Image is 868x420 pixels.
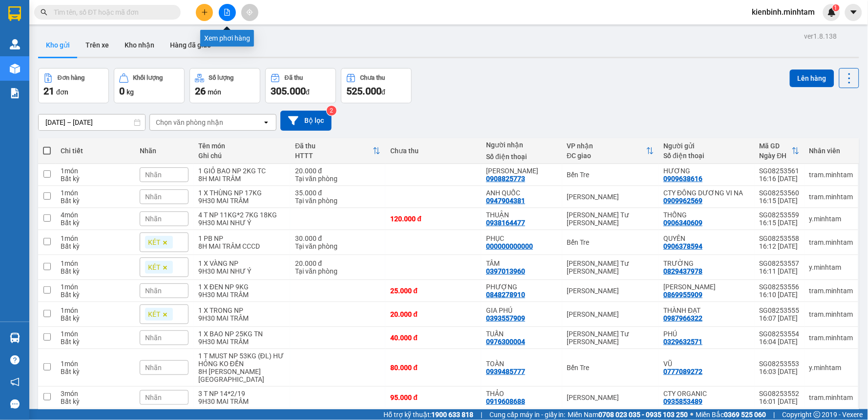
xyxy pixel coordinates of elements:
[849,8,858,17] span: caret-down
[486,338,525,346] div: 0976300004
[61,211,130,219] div: 4 món
[145,215,162,223] span: Nhãn
[755,138,804,164] th: Toggle SortBy
[486,314,525,322] div: 0393557909
[390,364,476,372] div: 80.000 đ
[198,189,285,197] div: 1 X THÙNG NP 17KG
[114,68,185,103] button: Khối lượng0kg
[664,242,703,250] div: 0906378594
[760,291,800,299] div: 16:10 [DATE]
[567,259,654,275] div: [PERSON_NAME] Tư [PERSON_NAME]
[327,106,337,116] sup: 2
[198,175,285,183] div: 8H MAI TRÂM
[809,394,853,401] div: tram.minhtam
[56,88,68,96] span: đơn
[486,259,557,267] div: TÂM
[760,152,792,160] div: Ngày ĐH
[567,310,654,318] div: [PERSON_NAME]
[809,287,853,295] div: tram.minhtam
[198,338,285,346] div: 9H30 MAI TRÂM
[145,364,162,372] span: Nhãn
[10,399,20,409] span: message
[78,33,117,57] button: Trên xe
[280,111,332,131] button: Bộ lọc
[39,115,145,130] input: Select a date range.
[486,197,525,205] div: 0947904381
[162,33,219,57] button: Hàng đã giao
[809,147,853,155] div: Nhân viên
[145,193,162,201] span: Nhãn
[295,189,381,197] div: 35.000 đ
[61,219,130,227] div: Bất kỳ
[54,7,169,18] input: Tìm tên, số ĐT hoặc mã đơn
[809,238,853,246] div: tram.minhtam
[760,142,792,150] div: Mã GD
[200,30,254,47] div: Xem phơi hàng
[198,283,285,291] div: 1 X ĐEN NP 9KG
[127,88,134,96] span: kg
[38,68,109,103] button: Đơn hàng21đơn
[198,242,285,250] div: 8H MAI TRÂM CCCD
[664,142,750,150] div: Người gửi
[809,310,853,318] div: tram.minhtam
[295,242,381,250] div: Tại văn phòng
[664,360,750,368] div: VŨ
[567,364,654,372] div: Bến Tre
[61,368,130,375] div: Bất kỳ
[295,167,381,175] div: 20.000 đ
[664,152,750,160] div: Số điện thoại
[696,409,766,420] span: Miền Bắc
[486,267,525,275] div: 0397013960
[265,68,336,103] button: Đã thu305.000đ
[198,352,285,368] div: 1 T MUST NP 53KG (ĐL) HƯ HỎNG KO ĐỀN
[198,219,285,227] div: 9H30 MAI NHƯ Ý
[567,193,654,201] div: [PERSON_NAME]
[156,117,223,127] div: Chọn văn phòng nhận
[744,6,823,18] span: kienbinh.minhtam
[198,167,285,175] div: 1 GIỎ BAO NP 2KG TC
[145,171,162,179] span: Nhãn
[61,306,130,314] div: 1 món
[195,85,206,97] span: 26
[567,142,646,150] div: VP nhận
[148,263,160,272] span: KÉT
[61,147,130,155] div: Chi tiết
[809,171,853,179] div: tram.minhtam
[295,142,373,150] div: Đã thu
[198,291,285,299] div: 9H30 MAI TRÂM
[290,138,385,164] th: Toggle SortBy
[567,152,646,160] div: ĐC giao
[295,197,381,205] div: Tại văn phòng
[61,242,130,250] div: Bất kỳ
[285,74,303,81] div: Đã thu
[486,306,557,314] div: GIA PHÚ
[61,167,130,175] div: 1 món
[41,9,47,16] span: search
[760,197,800,205] div: 16:15 [DATE]
[190,68,260,103] button: Số lượng26món
[295,267,381,275] div: Tại văn phòng
[145,394,162,401] span: Nhãn
[567,171,654,179] div: Bến Tre
[486,360,557,368] div: TOÀN
[486,153,557,161] div: Số điện thoại
[241,4,258,21] button: aim
[486,390,557,397] div: THẢO
[562,138,659,164] th: Toggle SortBy
[198,234,285,242] div: 1 PB NP
[61,338,130,346] div: Bất kỳ
[390,310,476,318] div: 20.000 đ
[198,330,285,338] div: 1 X BAO NP 25KG TN
[486,211,557,219] div: THUẬN
[346,85,381,97] span: 525.000
[760,338,800,346] div: 16:04 [DATE]
[486,219,525,227] div: 0938164477
[61,314,130,322] div: Bất kỳ
[10,333,20,343] img: warehouse-icon
[10,39,20,49] img: warehouse-icon
[568,409,688,420] span: Miền Nam
[486,397,525,405] div: 0919608688
[61,390,130,397] div: 3 món
[58,74,85,81] div: Đơn hàng
[489,409,566,420] span: Cung cấp máy in - giấy in:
